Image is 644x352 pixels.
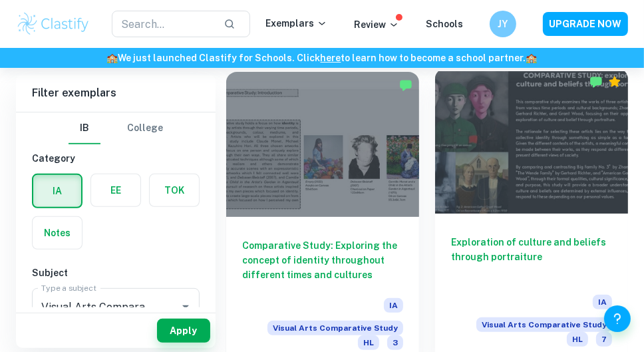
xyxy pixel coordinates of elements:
h6: We just launched Clastify for Schools. Click to learn how to become a school partner. [3,51,641,65]
button: TOK [150,174,199,206]
button: IA [33,175,81,207]
span: IA [593,295,612,309]
input: Search... [112,11,213,37]
span: Visual Arts Comparative Study [267,321,403,335]
button: UPGRADE NOW [543,12,628,36]
h6: Exploration of culture and beliefs through portraiture [451,235,612,279]
h6: Category [32,151,200,166]
div: Filter type choice [69,112,163,144]
label: Type a subject [41,282,96,293]
span: 3 [387,335,403,350]
span: 🏫 [526,53,538,63]
button: Open [176,297,195,316]
a: here [321,53,341,63]
h6: Filter exemplars [16,75,216,112]
img: Clastify logo [16,11,90,37]
span: IA [384,298,403,313]
img: Marked [399,79,412,92]
h6: Comparative Study: Exploring the concept of identity throughout different times and cultures [242,238,403,282]
span: HL [567,332,588,347]
button: Help and Feedback [604,305,631,332]
button: Apply [157,319,210,343]
button: College [127,112,163,144]
button: EE [91,174,140,206]
h6: JY [495,17,510,31]
a: Schools [426,19,463,29]
span: HL [358,335,379,350]
p: Review [354,17,399,32]
img: Marked [589,75,603,88]
span: 7 [596,332,612,347]
button: Notes [33,217,82,249]
span: Visual Arts Comparative Study [476,317,612,332]
p: Exemplars [265,16,327,31]
button: JY [490,11,516,37]
span: 🏫 [107,53,118,63]
h6: Subject [32,265,200,280]
div: Premium [608,75,621,88]
button: IB [69,112,100,144]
